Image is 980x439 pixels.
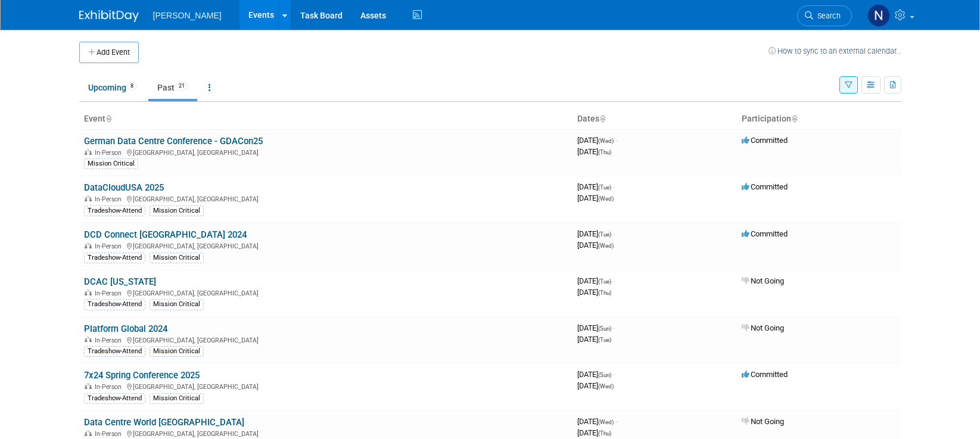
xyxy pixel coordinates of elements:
[84,428,568,438] div: [GEOGRAPHIC_DATA], [GEOGRAPHIC_DATA]
[153,11,222,20] span: [PERSON_NAME]
[613,323,615,332] span: -
[150,346,204,357] div: Mission Critical
[95,289,125,297] span: In-Person
[150,206,204,216] div: Mission Critical
[598,149,611,155] span: (Thu)
[84,206,145,216] div: Tradeshow-Attend
[577,229,615,238] span: [DATE]
[598,419,614,425] span: (Wed)
[84,370,200,381] a: 7x24 Spring Conference 2025
[85,383,92,389] img: In-Person Event
[85,149,92,155] img: In-Person Event
[615,136,617,145] span: -
[84,241,568,250] div: [GEOGRAPHIC_DATA], [GEOGRAPHIC_DATA]
[742,182,788,191] span: Committed
[84,147,568,157] div: [GEOGRAPHIC_DATA], [GEOGRAPHIC_DATA]
[175,82,188,91] span: 21
[148,76,197,99] a: Past21
[84,393,145,404] div: Tradeshow-Attend
[79,10,139,22] img: ExhibitDay
[84,417,244,428] a: Data Centre World [GEOGRAPHIC_DATA]
[577,370,615,379] span: [DATE]
[85,289,92,295] img: In-Person Event
[150,393,204,404] div: Mission Critical
[95,149,125,157] span: In-Person
[598,184,611,191] span: (Tue)
[84,182,164,193] a: DataCloudUSA 2025
[599,114,605,123] a: Sort by Start Date
[598,383,614,390] span: (Wed)
[95,242,125,250] span: In-Person
[85,242,92,248] img: In-Person Event
[577,241,614,250] span: [DATE]
[79,76,146,99] a: Upcoming8
[598,242,614,249] span: (Wed)
[577,136,617,145] span: [DATE]
[742,417,784,426] span: Not Going
[85,430,92,436] img: In-Person Event
[79,109,573,129] th: Event
[742,370,788,379] span: Committed
[84,276,156,287] a: DCAC [US_STATE]
[598,231,611,238] span: (Tue)
[613,276,615,285] span: -
[84,335,568,344] div: [GEOGRAPHIC_DATA], [GEOGRAPHIC_DATA]
[867,4,890,27] img: Nicky Walker
[769,46,901,55] a: How to sync to an external calendar...
[813,11,841,20] span: Search
[105,114,111,123] a: Sort by Event Name
[742,136,788,145] span: Committed
[598,138,614,144] span: (Wed)
[577,147,611,156] span: [DATE]
[84,229,247,240] a: DCD Connect [GEOGRAPHIC_DATA] 2024
[84,346,145,357] div: Tradeshow-Attend
[95,430,125,438] span: In-Person
[85,337,92,343] img: In-Person Event
[84,323,167,334] a: Platform Global 2024
[150,299,204,310] div: Mission Critical
[577,381,614,390] span: [DATE]
[95,337,125,344] span: In-Person
[84,194,568,203] div: [GEOGRAPHIC_DATA], [GEOGRAPHIC_DATA]
[573,109,737,129] th: Dates
[127,82,137,91] span: 8
[577,276,615,285] span: [DATE]
[742,276,784,285] span: Not Going
[577,182,615,191] span: [DATE]
[598,195,614,202] span: (Wed)
[577,288,611,297] span: [DATE]
[598,278,611,285] span: (Tue)
[613,370,615,379] span: -
[613,229,615,238] span: -
[577,417,617,426] span: [DATE]
[598,325,611,332] span: (Sun)
[613,182,615,191] span: -
[577,428,611,437] span: [DATE]
[79,42,139,63] button: Add Event
[577,335,611,344] span: [DATE]
[598,430,611,437] span: (Thu)
[150,253,204,263] div: Mission Critical
[577,194,614,203] span: [DATE]
[737,109,901,129] th: Participation
[85,195,92,201] img: In-Person Event
[742,323,784,332] span: Not Going
[742,229,788,238] span: Committed
[615,417,617,426] span: -
[84,136,263,147] a: German Data Centre Conference - GDACon25
[797,5,852,26] a: Search
[84,158,138,169] div: Mission Critical
[791,114,797,123] a: Sort by Participation Type
[598,372,611,378] span: (Sun)
[598,337,611,343] span: (Tue)
[84,381,568,391] div: [GEOGRAPHIC_DATA], [GEOGRAPHIC_DATA]
[84,288,568,297] div: [GEOGRAPHIC_DATA], [GEOGRAPHIC_DATA]
[95,383,125,391] span: In-Person
[84,299,145,310] div: Tradeshow-Attend
[598,289,611,296] span: (Thu)
[95,195,125,203] span: In-Person
[577,323,615,332] span: [DATE]
[84,253,145,263] div: Tradeshow-Attend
